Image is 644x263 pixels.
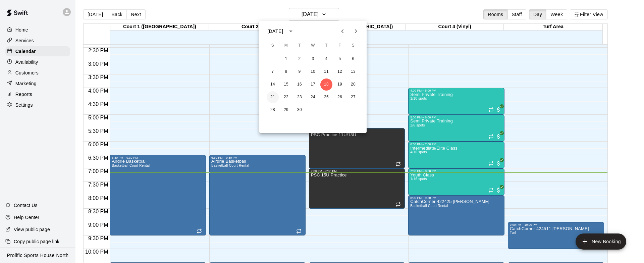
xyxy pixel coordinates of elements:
[267,78,279,91] button: 14
[347,66,359,78] button: 13
[267,66,279,78] button: 7
[307,78,319,91] button: 17
[280,66,292,78] button: 8
[280,104,292,116] button: 29
[267,91,279,103] button: 21
[293,66,306,78] button: 9
[320,91,332,103] button: 25
[267,39,279,52] span: Sunday
[347,39,359,52] span: Saturday
[285,25,297,37] button: calendar view is open, switch to year view
[334,39,346,52] span: Friday
[307,91,319,103] button: 24
[320,53,332,65] button: 4
[307,66,319,78] button: 10
[307,53,319,65] button: 3
[307,39,319,52] span: Wednesday
[349,24,363,38] button: Next month
[267,28,283,35] div: [DATE]
[267,104,279,116] button: 28
[293,104,306,116] button: 30
[320,78,332,91] button: 18
[293,78,306,91] button: 16
[320,39,332,52] span: Thursday
[293,91,306,103] button: 23
[336,24,349,38] button: Previous month
[334,66,346,78] button: 12
[347,78,359,91] button: 20
[347,91,359,103] button: 27
[280,91,292,103] button: 22
[280,78,292,91] button: 15
[334,53,346,65] button: 5
[334,78,346,91] button: 19
[293,39,306,52] span: Tuesday
[334,91,346,103] button: 26
[320,66,332,78] button: 11
[280,39,292,52] span: Monday
[293,53,306,65] button: 2
[347,53,359,65] button: 6
[280,53,292,65] button: 1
